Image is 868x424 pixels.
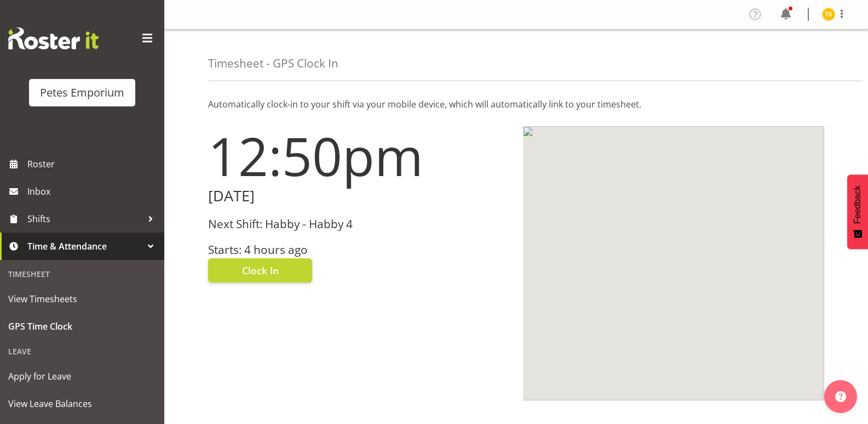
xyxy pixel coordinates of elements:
[8,291,156,307] span: View Timesheets
[3,363,162,390] a: Apply for Leave
[208,258,312,282] button: Clock In
[8,395,156,412] span: View Leave Balances
[853,185,863,224] span: Feedback
[208,188,510,205] h2: [DATE]
[208,57,338,70] h4: Timesheet - GPS Clock In
[40,84,124,101] div: Petes Emporium
[835,391,846,402] img: help-xxl-2.png
[8,27,99,49] img: Rosterit website logo
[208,98,824,111] p: Automatically clock-in to your shift via your mobile device, which will automatically link to you...
[822,8,835,21] img: tamara-straker11292.jpg
[208,218,510,230] h3: Next Shift: Habby - Habby 4
[847,174,868,249] button: Feedback - Show survey
[3,285,162,313] a: View Timesheets
[3,313,162,340] a: GPS Time Clock
[242,263,279,278] span: Clock In
[27,238,142,255] span: Time & Attendance
[8,318,156,335] span: GPS Time Clock
[3,340,162,363] div: Leave
[3,263,162,285] div: Timesheet
[27,183,159,200] span: Inbox
[208,126,510,185] h1: 12:50pm
[27,211,142,227] span: Shifts
[3,390,162,417] a: View Leave Balances
[208,244,510,256] h3: Starts: 4 hours ago
[27,156,159,172] span: Roster
[8,368,156,385] span: Apply for Leave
